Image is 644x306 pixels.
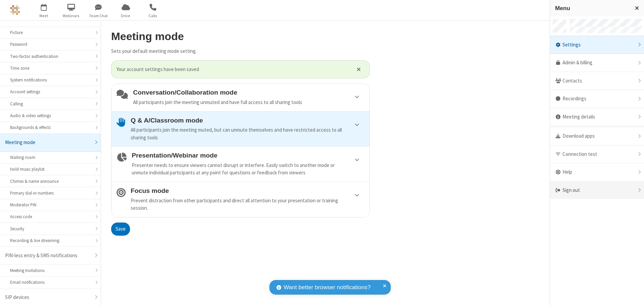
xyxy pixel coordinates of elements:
[5,294,91,301] div: SIP devices
[550,54,644,72] a: Admin & billing
[550,90,644,108] div: Recordings
[117,66,348,73] span: Your account settings have been saved
[10,89,91,95] div: Account settings
[5,139,91,146] div: Meeting mode
[31,13,57,19] span: Meet
[10,279,91,285] div: Email notifications
[132,152,364,159] h4: Presentation/Webinar mode
[550,108,644,126] div: Meeting details
[10,112,91,119] div: Audio & video settings
[131,187,364,194] h4: Focus mode
[550,127,644,145] div: Download apps
[10,65,91,71] div: Time zone
[5,252,91,260] div: PIN-less entry & SMS notifications
[550,72,644,90] div: Contacts
[10,124,91,131] div: Backgrounds & effects
[550,163,644,181] div: Help
[10,190,91,196] div: Primary dial-in numbers
[131,117,364,124] h4: Q & A/Classroom mode
[10,178,91,184] div: Chimes & name announce
[111,223,130,236] button: Save
[10,77,91,83] div: System notifications
[550,181,644,199] div: Sign out
[10,154,91,161] div: Waiting room
[111,47,370,55] p: Sets your default meeting mode setting.
[353,64,364,74] button: Close alert
[10,166,91,172] div: Hold music playlist
[10,213,91,220] div: Access code
[113,13,138,19] span: Drive
[555,5,629,11] h3: Menu
[111,31,370,42] h2: Meeting mode
[10,29,91,36] div: Picture
[133,99,364,106] div: All participants join the meeting unmuted and have full access to all sharing tools
[131,197,364,212] div: Prevent distraction from other participants and direct all attention to your presentation or trai...
[10,202,91,208] div: Moderator PIN
[59,13,84,19] span: Webinars
[10,226,91,232] div: Security
[10,53,91,60] div: Two-factor authentication
[140,13,166,19] span: Calls
[132,162,364,177] div: Presenter needs to ensure viewers cannot disrupt or interfere. Easily switch to another mode or u...
[10,237,91,244] div: Recording & live streaming
[86,13,111,19] span: Team Chat
[550,145,644,164] div: Connection test
[10,101,91,107] div: Calling
[10,41,91,47] div: Password
[10,267,91,274] div: Meeting Invitations
[550,36,644,54] div: Settings
[10,5,20,15] img: QA Selenium DO NOT DELETE OR CHANGE
[131,126,364,141] div: All participants join the meeting muted, but can unmute themselves and have restricted access to ...
[133,89,364,96] h4: Conversation/Collaboration mode
[284,283,371,292] span: Want better browser notifications?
